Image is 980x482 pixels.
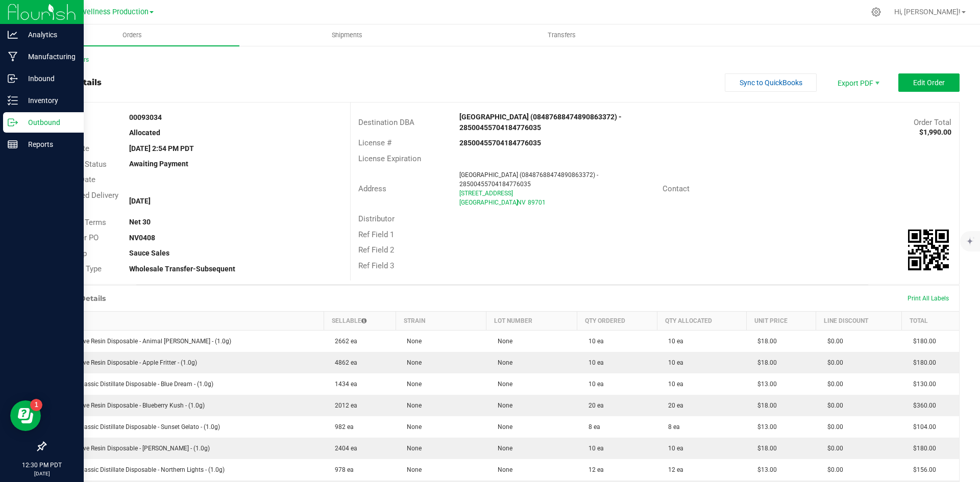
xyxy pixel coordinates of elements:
[402,359,422,366] span: None
[902,311,959,330] th: Total
[52,338,231,345] span: Sauce - Live Resin Disposable - Animal [PERSON_NAME] - (1.0g)
[822,402,843,409] span: $0.00
[913,79,945,87] span: Edit Order
[725,73,817,92] button: Sync to QuickBooks
[18,29,79,41] p: Analytics
[129,160,188,168] strong: Awaiting Payment
[330,466,354,473] span: 978 ea
[330,338,357,345] span: 2662 ea
[908,423,936,430] span: $104.00
[657,311,746,330] th: Qty Allocated
[8,73,18,84] inline-svg: Inbound
[822,380,843,388] span: $0.00
[18,50,79,63] p: Manufacturing
[358,184,386,193] span: Address
[822,359,843,366] span: $0.00
[908,445,936,452] span: $180.00
[663,402,683,409] span: 20 ea
[18,94,79,107] p: Inventory
[752,423,777,430] span: $13.00
[822,466,843,473] span: $0.00
[752,359,777,366] span: $18.00
[8,117,18,128] inline-svg: Outbound
[8,95,18,106] inline-svg: Inventory
[493,380,512,388] span: None
[358,138,391,147] span: License #
[663,338,683,345] span: 10 ea
[816,311,902,330] th: Line Discount
[318,31,376,40] span: Shipments
[577,311,657,330] th: Qty Ordered
[53,191,118,212] span: Requested Delivery Date
[402,380,422,388] span: None
[583,380,604,388] span: 10 ea
[330,380,357,388] span: 1434 ea
[746,311,816,330] th: Unit Price
[822,445,843,452] span: $0.00
[330,402,357,409] span: 2012 ea
[129,218,151,226] strong: Net 30
[908,338,936,345] span: $180.00
[740,79,802,87] span: Sync to QuickBooks
[129,144,194,153] strong: [DATE] 2:54 PM PDT
[52,359,197,366] span: Sauce - Live Resin Disposable - Apple Fritter - (1.0g)
[752,338,777,345] span: $18.00
[402,466,422,473] span: None
[898,73,960,92] button: Edit Order
[396,311,486,330] th: Strain
[109,31,156,40] span: Orders
[894,8,961,16] span: Hi, [PERSON_NAME]!
[129,129,160,137] strong: Allocated
[752,466,777,473] span: $13.00
[358,245,394,255] span: Ref Field 2
[129,249,169,257] strong: Sauce Sales
[324,311,396,330] th: Sellable
[30,399,42,411] iframe: Resource center unread badge
[908,402,936,409] span: $360.00
[24,24,239,46] a: Orders
[663,184,690,193] span: Contact
[517,199,526,206] span: NV
[52,445,210,452] span: Sauce - Live Resin Disposable - [PERSON_NAME] - (1.0g)
[583,445,604,452] span: 10 ea
[663,423,680,430] span: 8 ea
[827,73,888,92] li: Export PDF
[129,197,151,205] strong: [DATE]
[908,466,936,473] span: $156.00
[919,128,951,136] strong: $1,990.00
[908,295,949,302] span: Print All Labels
[822,423,843,430] span: $0.00
[459,113,622,132] strong: [GEOGRAPHIC_DATA] (08487688474890863372) - 28500455704184776035
[516,199,517,206] span: ,
[52,402,205,409] span: Sauce - Live Resin Disposable - Blueberry Kush - (1.0g)
[908,230,949,270] qrcode: 00093034
[402,402,422,409] span: None
[18,72,79,85] p: Inbound
[459,139,541,147] strong: 28500455704184776035
[459,190,513,197] span: [STREET_ADDRESS]
[493,338,512,345] span: None
[493,359,512,366] span: None
[5,470,79,477] p: [DATE]
[239,24,454,46] a: Shipments
[908,380,936,388] span: $130.00
[493,402,512,409] span: None
[459,199,518,206] span: [GEOGRAPHIC_DATA]
[583,338,604,345] span: 10 ea
[18,138,79,150] p: Reports
[583,402,604,409] span: 20 ea
[46,311,324,330] th: Item
[752,445,777,452] span: $18.00
[486,311,577,330] th: Lot Number
[908,359,936,366] span: $180.00
[583,423,600,430] span: 8 ea
[402,338,422,345] span: None
[358,214,395,223] span: Distributor
[534,31,590,40] span: Transfers
[10,400,41,431] iframe: Resource center
[8,139,18,149] inline-svg: Reports
[663,466,683,473] span: 12 ea
[330,359,357,366] span: 4862 ea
